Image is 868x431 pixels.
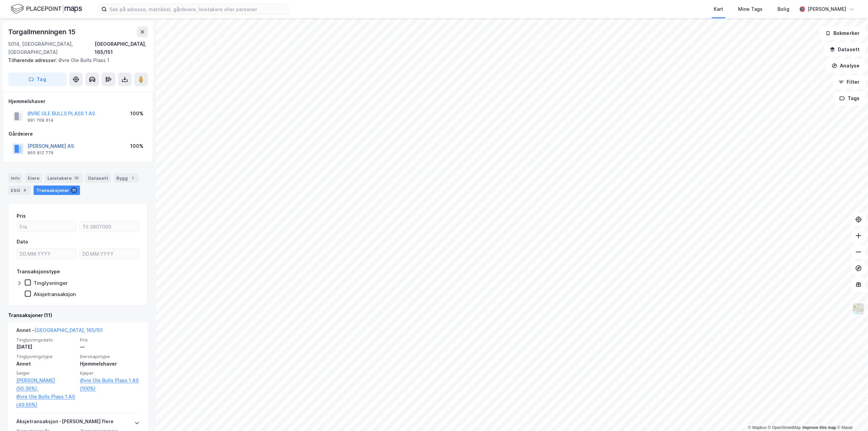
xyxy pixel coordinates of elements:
div: Transaksjoner [34,185,80,195]
div: 1 [129,175,136,181]
button: Tag [8,73,66,86]
input: Fra [17,221,76,232]
div: Dato [17,238,28,246]
span: Tilhørende adresser: [8,57,58,63]
div: 4 [21,187,28,194]
div: Aksjetransaksjon [34,291,76,297]
div: Annet - [16,326,103,337]
a: Mapbox [748,425,767,430]
span: Eierskapstype [80,354,140,359]
span: Pris [80,337,140,343]
div: Eiere [25,173,42,183]
button: Tags [834,92,865,105]
a: [GEOGRAPHIC_DATA], 165/151 [34,327,103,333]
div: 5014, [GEOGRAPHIC_DATA], [GEOGRAPHIC_DATA] [8,40,95,56]
span: Selger [16,370,76,376]
div: Transaksjoner (11) [8,311,148,319]
a: Øvre Ole Bulls Plass 1 AS (100%) [80,376,140,393]
img: Z [852,302,865,315]
span: Tinglysningstype [16,354,76,359]
div: Transaksjonstype [17,268,60,276]
div: Leietakere [45,173,83,183]
div: 100% [130,110,143,118]
div: Annet [16,360,76,368]
div: Bolig [777,5,789,13]
a: Improve this map [803,425,836,430]
div: — [80,343,140,351]
input: Til 3807000 [80,221,139,232]
button: Filter [833,75,865,89]
a: Øvre Ole Bulls Plass 1 AS (49.65%) [16,393,76,409]
div: Bygg [114,173,139,183]
span: Kjøper [80,370,140,376]
a: [PERSON_NAME] (50.36%), [16,376,76,393]
div: [DATE] [16,343,76,351]
div: Hjemmelshaver [8,97,147,105]
iframe: Chat Widget [834,398,868,431]
input: DD.MM.YYYY [80,249,139,259]
div: Øvre Ole Bulls Plass 1 [8,56,142,64]
div: Info [8,173,22,183]
div: Datasett [85,173,111,183]
button: Analyse [826,59,865,73]
div: Pris [17,212,26,220]
div: ESG [8,185,31,195]
div: 100% [130,142,143,150]
a: OpenStreetMap [768,425,801,430]
div: Kontrollprogram for chat [834,398,868,431]
div: Torgallmenningen 15 [8,26,77,37]
input: Søk på adresse, matrikkel, gårdeiere, leietakere eller personer [107,4,288,14]
div: Gårdeiere [8,130,147,138]
div: 11 [71,187,77,194]
div: Aksjetransaksjon - [PERSON_NAME] flere [16,417,114,428]
div: 965 812 776 [27,150,54,156]
div: 10 [73,175,80,181]
div: Hjemmelshaver [80,360,140,368]
div: [PERSON_NAME] [808,5,846,13]
button: Datasett [824,43,865,56]
div: Tinglysninger [34,280,68,286]
span: Tinglysningsdato [16,337,76,343]
div: Kart [714,5,723,13]
button: Bokmerker [820,26,865,40]
div: 991 709 614 [27,118,54,123]
div: [GEOGRAPHIC_DATA], 165/151 [95,40,148,56]
div: Mine Tags [738,5,763,13]
img: logo.f888ab2527a4732fd821a326f86c7f29.svg [11,3,82,15]
input: DD.MM.YYYY [17,249,76,259]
